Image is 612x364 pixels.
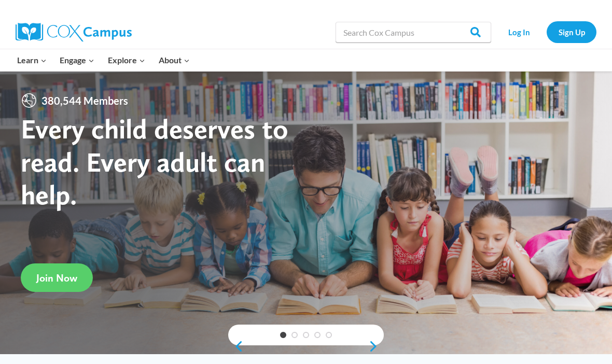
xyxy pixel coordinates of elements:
[10,49,196,71] nav: Primary Navigation
[16,23,132,41] img: Cox Campus
[36,272,77,284] span: Join Now
[280,332,286,338] a: 1
[60,53,94,67] span: Engage
[336,22,491,43] input: Search Cox Campus
[496,21,541,43] a: Log In
[37,92,132,109] span: 380,544 Members
[326,332,332,338] a: 5
[547,21,596,43] a: Sign Up
[108,53,145,67] span: Explore
[17,53,47,67] span: Learn
[314,332,321,338] a: 4
[21,263,93,292] a: Join Now
[291,332,298,338] a: 2
[228,340,244,353] a: previous
[368,340,384,353] a: next
[496,21,596,43] nav: Secondary Navigation
[21,112,288,211] strong: Every child deserves to read. Every adult can help.
[228,336,384,357] div: content slider buttons
[303,332,309,338] a: 3
[159,53,190,67] span: About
